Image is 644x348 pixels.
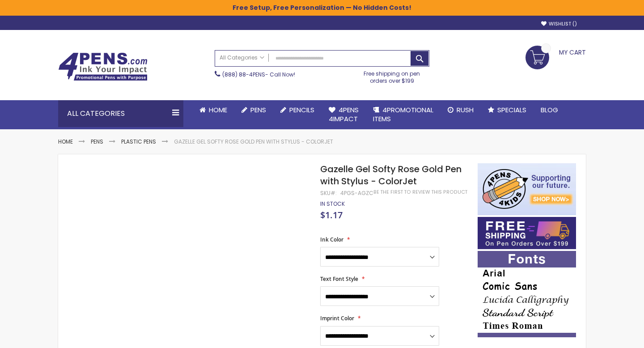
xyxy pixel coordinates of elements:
[366,100,441,129] a: 4PROMOTIONALITEMS
[91,138,103,145] a: Pens
[174,138,333,145] li: Gazelle Gel Softy Rose Gold Pen with Stylus - ColorJet
[121,138,156,145] a: Plastic Pens
[340,190,373,197] div: 4PGS-AGZC
[497,105,526,115] span: Specials
[58,138,73,145] a: Home
[478,163,576,215] img: 4pens 4 kids
[320,200,345,208] span: In stock
[320,314,354,322] span: Imprint Color
[373,189,467,195] a: Be the first to review this product
[222,71,295,78] span: - Call Now!
[320,209,343,221] span: $1.17
[320,236,343,243] span: Ink Color
[441,100,481,120] a: Rush
[250,105,266,115] span: Pens
[320,189,337,197] strong: SKU
[541,21,577,27] a: Wishlist
[320,163,462,187] span: Gazelle Gel Softy Rose Gold Pen with Stylus - ColorJet
[534,100,565,120] a: Blog
[481,100,534,120] a: Specials
[320,200,345,208] div: Availability
[192,100,234,120] a: Home
[320,275,358,283] span: Text Font Style
[215,51,269,65] a: All Categories
[570,324,644,348] iframe: Google Customer Reviews
[322,100,366,129] a: 4Pens4impact
[373,105,433,123] span: 4PROMOTIONAL ITEMS
[541,105,558,115] span: Blog
[220,54,264,61] span: All Categories
[273,100,322,120] a: Pencils
[234,100,273,120] a: Pens
[355,67,430,85] div: Free shipping on pen orders over $199
[478,217,576,249] img: Free shipping on orders over $199
[222,71,265,78] a: (888) 88-4PENS
[209,105,227,115] span: Home
[329,105,359,123] span: 4Pens 4impact
[58,52,148,81] img: 4Pens Custom Pens and Promotional Products
[457,105,474,115] span: Rush
[478,251,576,337] img: font-personalization-examples
[58,100,183,127] div: All Categories
[289,105,314,115] span: Pencils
